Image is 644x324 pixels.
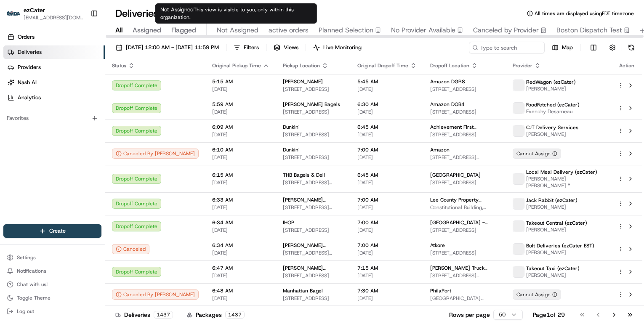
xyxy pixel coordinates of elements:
a: Nash AI [3,76,105,89]
span: 5:45 AM [357,78,417,85]
span: Orders [18,33,35,41]
span: RedWagon (ezCater) [526,79,576,85]
span: [DATE] [212,86,269,93]
span: [DATE] [212,204,269,211]
span: Amazon [430,146,450,153]
span: All [115,25,122,35]
span: [STREET_ADDRESS] [430,86,499,93]
span: Local Meal Delivery (ezCater) [526,169,597,175]
div: 1437 [225,311,245,319]
button: ezCaterezCater[EMAIL_ADDRESS][DOMAIN_NAME] [3,3,87,24]
span: 6:45 AM [357,172,417,178]
span: Bolt Deliveries (ezCater EST) [526,242,594,249]
span: [DATE] [357,154,417,161]
button: Canceled By [PERSON_NAME] [112,289,199,300]
span: Status [112,62,126,69]
span: 6:47 AM [212,265,269,271]
div: Deliveries [115,311,173,319]
span: [DATE] [357,86,417,93]
span: [DATE] [212,154,269,161]
span: Log out [17,308,34,315]
button: Canceled [112,244,149,254]
span: active orders [269,25,309,35]
span: [DATE] [357,295,417,302]
span: [STREET_ADDRESS][PERSON_NAME] [283,179,344,186]
button: Cannot Assign [513,289,561,300]
span: 6:15 AM [212,172,269,178]
span: 6:34 AM [212,219,269,226]
span: Deliveries [18,48,42,56]
img: ezCater [7,11,20,16]
button: [DATE] 12:00 AM - [DATE] 11:59 PM [112,42,223,53]
span: 5:15 AM [212,78,269,85]
a: Deliveries [3,45,105,59]
span: [STREET_ADDRESS][PERSON_NAME] [283,250,344,256]
span: Dunkin' [283,146,299,153]
span: Takeout Taxi (ezCater) [526,265,580,272]
span: Providers [18,64,41,71]
span: Dunkin' [283,124,299,130]
span: [STREET_ADDRESS] [283,272,344,279]
span: No Provider Available [391,25,455,35]
span: [PERSON_NAME] [526,272,580,279]
span: [DATE] [212,227,269,234]
span: [DATE] [212,179,269,186]
span: THB Bagels & Deli [283,172,325,178]
button: Filters [230,42,263,53]
span: [DATE] [212,131,269,138]
button: Create [3,224,101,238]
span: 7:00 AM [357,197,417,203]
span: Atkore [430,242,445,249]
a: Analytics [3,91,105,104]
span: [PERSON_NAME] Doughnuts [283,265,344,271]
span: [PERSON_NAME] [526,85,576,92]
span: Analytics [18,94,41,101]
span: [PERSON_NAME] [526,226,587,233]
button: Settings [3,252,101,263]
span: Provider [513,62,532,69]
span: [PERSON_NAME] [526,204,577,210]
div: Action [618,62,636,69]
span: This view is visible to you, only within this organization. [160,6,294,21]
button: Cannot Assign [513,149,561,159]
span: Amazon DGR8 [430,78,465,85]
div: Favorites [3,112,101,125]
a: Orders [3,30,105,44]
button: Refresh [625,42,637,53]
span: 6:09 AM [212,124,269,130]
button: Chat with us! [3,279,101,290]
span: [DATE] [357,250,417,256]
span: Settings [17,254,36,261]
input: Type to search [469,42,545,53]
span: 6:10 AM [212,146,269,153]
span: Planned Selection [319,25,373,35]
span: [STREET_ADDRESS] [430,227,499,234]
span: [STREET_ADDRESS] [PERSON_NAME], TN 37122, [GEOGRAPHIC_DATA] [430,154,499,161]
span: [GEOGRAPHIC_DATA] [430,172,481,178]
span: [DATE] 12:00 AM - [DATE] 11:59 PM [126,44,219,51]
span: [GEOGRAPHIC_DATA] - School Nutrition [430,219,499,226]
span: Canceled by Provider [473,25,539,35]
button: Toggle Theme [3,292,101,304]
span: All times are displayed using EDT timezone [535,10,634,17]
span: [EMAIL_ADDRESS][DOMAIN_NAME] [24,14,84,21]
span: 6:45 AM [357,124,417,130]
span: [DATE] [212,250,269,256]
a: Providers [3,61,105,74]
div: Packages [187,311,245,319]
span: 7:00 AM [357,219,417,226]
span: PhilaPort [430,287,451,294]
span: [PERSON_NAME] Doughnuts [283,197,344,203]
span: 6:48 AM [212,287,269,294]
span: Chat with us! [17,281,48,288]
button: Views [270,42,302,53]
span: [PERSON_NAME] [283,78,323,85]
span: Nash AI [18,79,37,86]
span: [STREET_ADDRESS] [283,154,344,161]
span: Views [284,44,298,51]
span: [STREET_ADDRESS] [283,227,344,234]
span: [STREET_ADDRESS] [430,109,499,115]
span: Takeout Central (ezCater) [526,220,587,226]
